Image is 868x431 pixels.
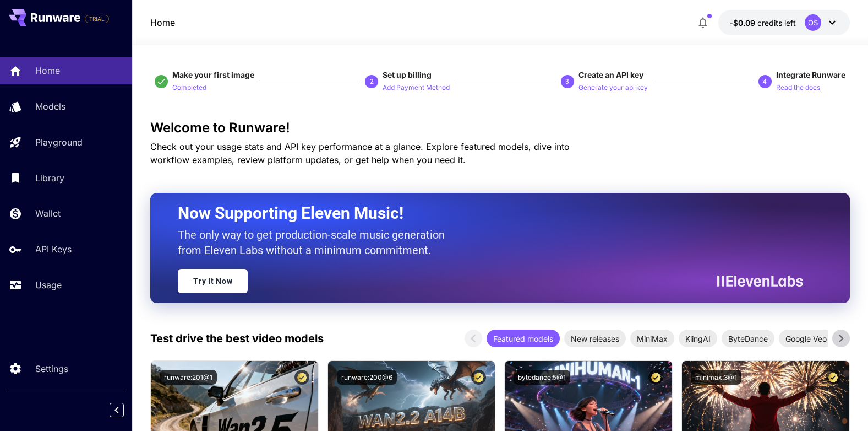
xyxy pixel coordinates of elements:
p: The only way to get production-scale music generation from Eleven Labs without a minimum commitment. [178,227,453,258]
span: Make your first image [172,70,254,79]
span: MiniMax [630,333,674,344]
p: Library [35,171,64,185]
nav: breadcrumb [150,16,175,29]
div: -$0.0874 [729,17,796,29]
div: Collapse sidebar [118,400,132,420]
span: Featured models [487,333,560,344]
span: -$0.09 [729,18,757,28]
button: -$0.0874OS [718,10,850,35]
span: New releases [564,333,626,344]
div: Featured models [487,330,560,347]
p: 2 [370,77,374,87]
p: Generate your api key [578,83,648,93]
p: Models [35,100,65,113]
button: Collapse sidebar [110,403,124,417]
span: Check out your usage stats and API key performance at a glance. Explore featured models, dive int... [150,141,570,165]
span: Google Veo [779,333,833,344]
button: bytedance:5@1 [514,370,570,385]
button: Certified Model – Vetted for best performance and includes a commercial license. [826,370,840,385]
div: OS [805,14,821,31]
span: Integrate Runware [776,70,845,79]
h2: Now Supporting Eleven Music! [178,203,794,224]
button: minimax:3@1 [691,370,741,385]
p: Read the docs [776,83,820,93]
button: Certified Model – Vetted for best performance and includes a commercial license. [294,370,309,385]
p: Usage [35,278,62,292]
div: Google Veo [779,330,833,347]
a: Home [150,16,175,29]
button: Completed [172,80,206,94]
span: KlingAI [679,333,717,344]
div: MiniMax [630,330,674,347]
button: runware:201@1 [160,370,217,385]
span: Set up billing [383,70,432,79]
div: KlingAI [679,330,717,347]
span: Create an API key [578,70,643,79]
p: Wallet [35,207,61,220]
p: 3 [565,77,569,87]
h3: Welcome to Runware! [150,120,849,136]
span: ByteDance [722,333,774,344]
a: Try It Now [178,269,248,293]
button: Certified Model – Vetted for best performance and includes a commercial license. [471,370,486,385]
p: Add Payment Method [383,83,450,93]
button: Generate your api key [578,80,648,94]
p: Playground [35,136,83,149]
button: Read the docs [776,80,820,94]
p: Completed [172,83,206,93]
span: TRIAL [85,15,108,23]
div: ByteDance [722,330,774,347]
span: Add your payment card to enable full platform functionality. [85,12,109,25]
span: credits left [757,18,796,28]
button: Add Payment Method [383,80,450,94]
p: Home [35,64,60,77]
p: Test drive the best video models [150,330,324,347]
button: runware:200@6 [337,370,397,385]
p: Settings [35,362,68,375]
p: 4 [763,77,767,87]
div: New releases [564,330,626,347]
button: Certified Model – Vetted for best performance and includes a commercial license. [648,370,663,385]
p: API Keys [35,243,72,256]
